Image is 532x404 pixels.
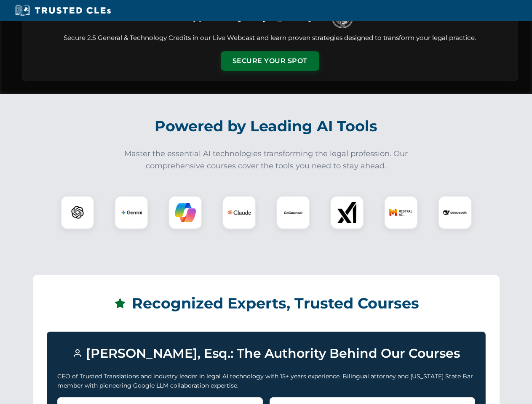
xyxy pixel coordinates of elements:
[57,372,475,391] p: CEO of Trusted Translations and industry leader in legal AI technology with 15+ years experience....
[389,201,413,224] img: Mistral AI Logo
[121,202,142,223] img: Gemini Logo
[227,201,251,224] img: Claude Logo
[47,289,486,318] h2: Recognized Experts, Trusted Courses
[438,196,472,229] div: DeepSeek
[61,196,94,229] div: ChatGPT
[175,202,196,223] img: Copilot Logo
[384,196,418,229] div: Mistral AI
[115,196,148,229] div: Gemini
[283,202,304,223] img: CoCounsel Logo
[33,112,500,141] h2: Powered by Leading AI Tools
[32,33,508,43] p: Secure 2.5 General & Technology Credits in our Live Webcast and learn proven strategies designed ...
[276,196,310,229] div: CoCounsel
[443,201,467,224] img: DeepSeek Logo
[221,51,319,71] button: Secure Your Spot
[222,196,256,229] div: Claude
[119,148,414,172] p: Master the essential AI technologies transforming the legal profession. Our comprehensive courses...
[13,4,113,17] img: Trusted CLEs
[337,202,358,223] img: xAI Logo
[57,342,475,365] h3: [PERSON_NAME], Esq.: The Authority Behind Our Courses
[65,200,90,225] img: ChatGPT Logo
[330,196,364,229] div: xAI
[168,196,202,229] div: Copilot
